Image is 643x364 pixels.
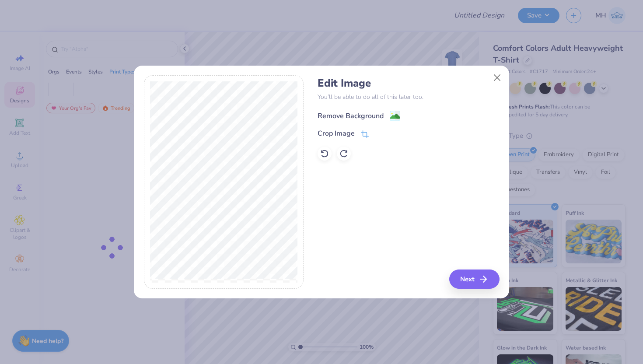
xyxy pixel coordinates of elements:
p: You’ll be able to do all of this later too. [318,92,499,101]
button: Close [489,69,506,86]
div: Remove Background [318,111,384,121]
button: Next [449,269,500,289]
div: Crop Image [318,128,355,139]
h4: Edit Image [318,77,499,90]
